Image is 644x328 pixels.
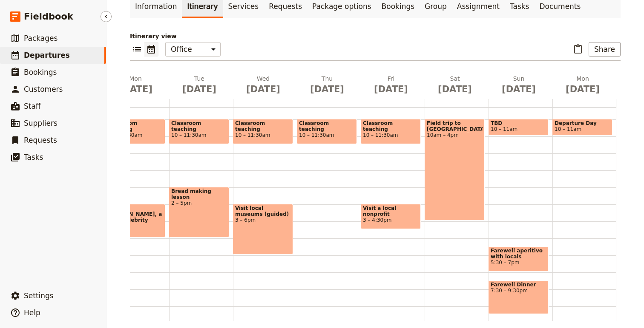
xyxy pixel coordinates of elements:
[235,217,291,223] span: 3 – 6pm
[235,132,291,138] span: 10 – 11:30am
[491,248,546,260] span: Farewell aperitivo with locals
[361,204,421,229] div: Visit a local nonprofit organization3 – 4:30pm
[105,119,165,144] div: Classroom teaching10 – 11:30am
[24,102,41,110] span: Staff
[491,260,546,266] span: 5:30 – 7pm
[297,74,361,99] button: Thu [DATE]
[236,83,290,96] span: [DATE]
[491,282,546,288] span: Farewell Dinner
[107,223,163,229] span: 3 – 5pm
[361,119,421,144] div: Classroom teaching10 – 11:30am
[491,120,546,126] span: TBD
[105,204,165,238] div: Meet [PERSON_NAME], a local celebrity3 – 5pm
[489,74,552,99] button: Sun [DATE]
[24,68,57,76] span: Bookings
[172,83,226,96] span: [DATE]
[299,120,355,132] span: Classroom teaching
[364,74,418,96] h2: Fri
[171,132,227,138] span: 10 – 11:30am
[492,74,546,96] h2: Sun
[235,120,291,132] span: Classroom teaching
[300,83,354,96] span: [DATE]
[24,85,63,93] span: Customers
[235,205,291,217] span: Visit local museums (guided)
[297,119,357,144] div: Classroom teaching10 – 11:30am
[171,120,227,132] span: Classroom teaching
[571,42,585,57] button: Paste itinerary item
[24,308,40,317] span: Help
[130,32,621,40] p: Itinerary view
[363,217,419,223] span: 3 – 4:30pm
[169,74,233,99] button: Tue [DATE]
[172,74,226,96] h2: Tue
[107,205,163,223] span: Meet [PERSON_NAME], a local celebrity
[24,153,43,161] span: Tasks
[109,74,162,96] h2: Mon
[109,83,162,96] span: [DATE]
[428,83,482,96] span: [DATE]
[361,74,425,99] button: Fri [DATE]
[24,51,70,59] span: Departures
[24,119,57,127] span: Suppliers
[492,83,546,96] span: [DATE]
[552,74,616,99] button: Mon [DATE]
[425,119,485,221] div: Field trip to [GEOGRAPHIC_DATA]10am – 4pm
[363,205,419,217] span: Visit a local nonprofit organization
[24,10,73,23] span: Fieldbook
[428,74,482,96] h2: Sat
[491,126,517,132] span: 10 – 11am
[233,204,293,254] div: Visit local museums (guided)3 – 6pm
[107,120,163,132] span: Classroom teaching
[105,74,169,99] button: Mon [DATE]
[555,126,581,132] span: 10 – 11am
[555,120,610,126] span: Departure Day
[24,291,54,300] span: Settings
[144,42,158,57] button: Calendar view
[364,83,418,96] span: [DATE]
[107,132,163,138] span: 10 – 11:30am
[171,200,227,206] span: 2 – 5pm
[171,188,227,200] span: Bread making lesson
[425,74,489,99] button: Sat [DATE]
[427,132,483,138] span: 10am – 4pm
[24,136,57,144] span: Requests
[589,42,621,57] button: Share
[427,120,483,132] span: Field trip to [GEOGRAPHIC_DATA]
[233,74,297,99] button: Wed [DATE]
[556,74,609,96] h2: Mon
[363,120,419,132] span: Classroom teaching
[489,280,549,314] div: Farewell Dinner7:30 – 9:30pm
[130,42,144,57] button: List view
[489,119,549,136] div: TBD10 – 11am
[491,288,546,294] span: 7:30 – 9:30pm
[236,74,290,96] h2: Wed
[169,187,229,238] div: Bread making lesson2 – 5pm
[101,11,112,22] button: Hide menu
[299,132,355,138] span: 10 – 11:30am
[169,119,229,144] div: Classroom teaching10 – 11:30am
[300,74,354,96] h2: Thu
[552,119,612,136] div: Departure Day10 – 11am
[24,34,57,42] span: Packages
[363,132,419,138] span: 10 – 11:30am
[233,119,293,144] div: Classroom teaching10 – 11:30am
[489,246,549,271] div: Farewell aperitivo with locals5:30 – 7pm
[556,83,609,96] span: [DATE]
